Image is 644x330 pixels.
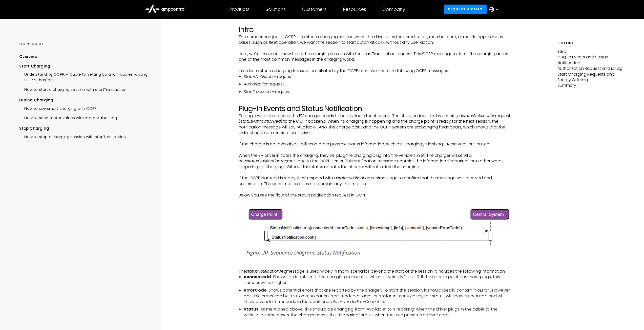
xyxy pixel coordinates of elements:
[557,49,625,54] p: Intro
[382,7,405,12] div: Company
[239,26,512,34] h2: Intro
[239,51,512,62] p: Here, we’re discussing how to start a charging session with the startTransaction request. This OC...
[19,84,127,94] a: How to start a charging session with startTransaction
[239,46,512,51] p: ‍
[244,81,512,87] li: request
[343,7,366,12] div: Resources
[557,72,625,83] p: Start Charging Requests and Energy Offering
[19,63,148,69] div: Start Charging
[239,104,512,113] h2: Plug-in Events and Status Notification
[246,268,286,274] em: statusNotification.req
[557,66,625,71] p: Authorization Request and idTag
[244,274,271,280] strong: connectorId
[239,187,512,192] p: ‍
[239,141,512,147] p: If the charger is not available, it will send other possible status information, such as “Chargin...
[19,97,148,103] div: During Charging
[244,288,512,304] li: : Shows potential errors that are reported by the charger. To start the session, it should ideall...
[444,5,487,14] a: Request a demo
[244,306,258,312] strong: status
[266,7,286,12] div: Solutions
[19,54,37,63] a: Overview
[239,175,512,187] p: If the OCPP backend is ready, it will respond with a message to confirm that the message was rece...
[19,103,96,113] a: How to use smart charging with OCPP
[19,42,148,46] div: OCPP GUIDE
[239,322,512,327] p: ‍
[239,62,512,68] p: ‍
[19,69,148,84] a: Understanding OCPP: A Guide to Setting Up and Troubleshooting OCPP Chargers
[239,99,512,104] p: ‍
[229,7,250,12] div: Products
[244,306,512,318] li: : As mentioned above, this should be changing from “Available” to “Preparing” when the driver plu...
[302,7,327,12] div: Customers
[244,74,512,79] li: request
[330,299,376,304] em: info or vendorErrorCode
[240,118,281,124] em: statusNotification.req
[19,126,148,131] div: Stop Charging
[244,81,268,87] em: Authorization
[239,170,512,175] p: ‍
[244,287,266,293] strong: errorCode
[557,54,625,66] p: Plug-in Events and Status Notification
[19,54,37,59] div: Overview
[244,89,275,95] em: StartTransaction
[239,34,512,46] p: The number one job of OCPP is to start a charging session when the driver uses their credit card,...
[19,131,126,141] a: How to stop a charging session with stopTransaction
[239,192,512,198] p: Below you see the flow of the status notification request in OCPP:
[244,74,277,79] em: StatusNotification
[247,158,287,164] em: statusNotification.req
[239,204,512,260] img: status notification request in OCPP
[239,153,512,170] p: When the EV driver initiates the charging, they will plug the charging plug into the vehicle’s in...
[239,136,512,141] p: ‍
[239,263,512,269] p: ‍
[244,89,512,95] li: request
[557,40,625,46] h5: Outline
[239,113,512,136] p: To begin with the process, the EV charger needs to be available for charging. The charger does th...
[239,147,512,152] p: ‍
[462,113,495,119] em: statusNotification
[239,68,512,74] p: In order to start a charging transaction initiated by the OCPP client we need the following OCPP ...
[557,83,625,88] p: Summary
[337,175,379,181] em: statusNotification.conf
[239,198,512,204] p: ‍
[19,113,117,122] a: How to send meter values with meterValues.req
[239,269,512,274] p: The message is used widely in many scenarios beyond the start of the session. It includes the fol...
[244,274,512,285] li: : Shows the identifier of the charging connector, which is typically 1, 2, or 3. If the charge po...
